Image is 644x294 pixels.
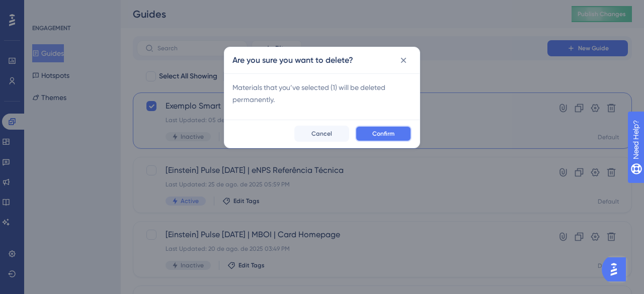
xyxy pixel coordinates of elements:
[232,54,353,66] h2: Are you sure you want to delete?
[232,81,412,106] span: Materials that you’ve selected ( 1 ) will be deleted permanently.
[311,130,332,138] span: Cancel
[602,254,632,284] iframe: UserGuiding AI Assistant Launcher
[24,3,63,15] span: Need Help?
[372,130,394,138] span: Confirm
